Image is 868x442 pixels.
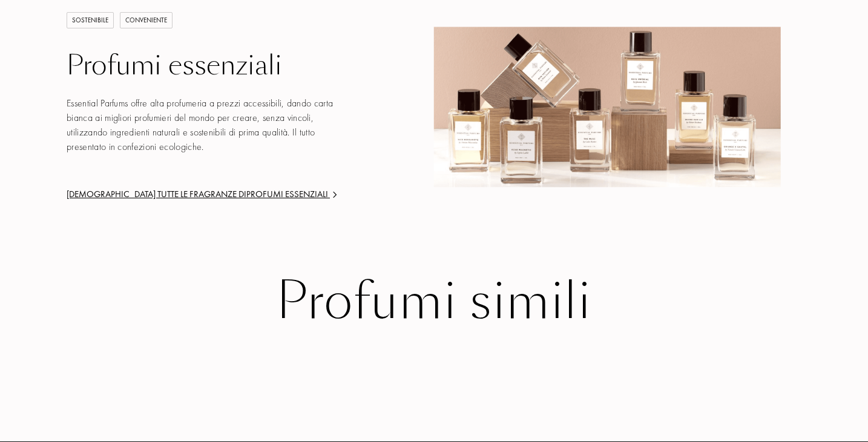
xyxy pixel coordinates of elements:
[330,190,340,200] img: arrow.png
[67,97,333,153] font: Essential Parfums offre alta profumeria a prezzi accessibili, dando carta bianca ai migliori prof...
[246,188,328,200] font: Profumi essenziali
[67,50,356,82] a: Profumi essenziali
[434,27,781,187] img: banner indefinito
[67,187,356,201] a: [DEMOGRAPHIC_DATA] tutte le fragranze diProfumi essenziali
[72,16,108,24] font: SOSTENIBILE
[276,268,591,335] font: Profumi simili
[67,188,246,200] font: [DEMOGRAPHIC_DATA] tutte le fragranze di
[67,47,282,84] font: Profumi essenziali
[125,16,167,24] font: CONVENIENTE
